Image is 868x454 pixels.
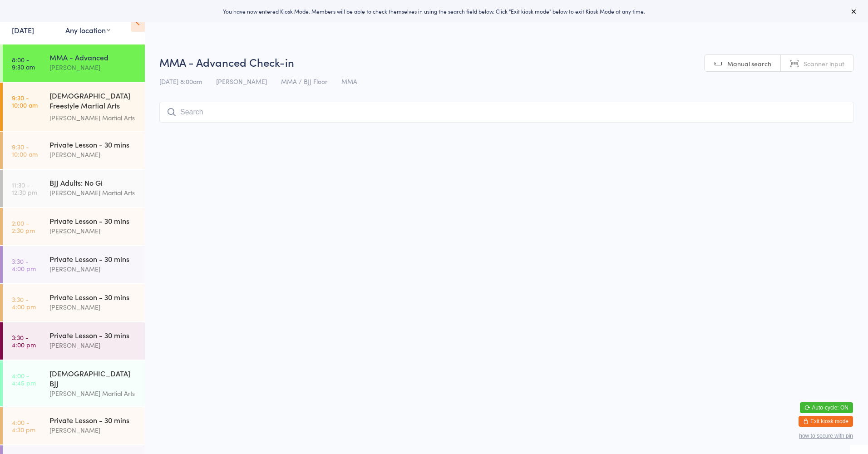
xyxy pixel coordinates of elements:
[49,62,137,73] div: [PERSON_NAME]
[49,226,137,236] div: [PERSON_NAME]
[727,59,771,68] span: Manual search
[159,54,854,69] h2: MMA - Advanced Check-in
[12,94,38,109] time: 9:30 - 10:00 am
[804,59,844,68] span: Scanner input
[3,208,145,245] a: 2:00 -2:30 pmPrivate Lesson - 30 mins[PERSON_NAME]
[12,372,36,386] time: 4:00 - 4:45 pm
[12,25,34,35] a: [DATE]
[49,254,137,264] div: Private Lesson - 30 mins
[49,90,137,113] div: [DEMOGRAPHIC_DATA] Freestyle Martial Arts (Little Heroes)
[12,56,35,70] time: 8:00 - 9:30 am
[159,102,854,123] input: Search
[49,340,137,350] div: [PERSON_NAME]
[216,77,267,86] span: [PERSON_NAME]
[49,139,137,149] div: Private Lesson - 30 mins
[49,330,137,340] div: Private Lesson - 30 mins
[799,433,853,439] button: how to secure with pin
[49,188,137,198] div: [PERSON_NAME] Martial Arts
[159,77,202,86] span: [DATE] 8:00am
[3,170,145,207] a: 11:30 -12:30 pmBJJ Adults: No Gi[PERSON_NAME] Martial Arts
[3,284,145,321] a: 3:30 -4:00 pmPrivate Lesson - 30 mins[PERSON_NAME]
[49,149,137,160] div: [PERSON_NAME]
[49,113,137,123] div: [PERSON_NAME] Martial Arts
[49,388,137,399] div: [PERSON_NAME] Martial Arts
[49,425,137,435] div: [PERSON_NAME]
[3,132,145,169] a: 9:30 -10:00 amPrivate Lesson - 30 mins[PERSON_NAME]
[49,264,137,274] div: [PERSON_NAME]
[3,246,145,283] a: 3:30 -4:00 pmPrivate Lesson - 30 mins[PERSON_NAME]
[12,181,37,196] time: 11:30 - 12:30 pm
[49,178,137,188] div: BJJ Adults: No Gi
[49,302,137,312] div: [PERSON_NAME]
[49,216,137,226] div: Private Lesson - 30 mins
[12,219,35,234] time: 2:00 - 2:30 pm
[65,25,110,35] div: Any location
[800,402,853,413] button: Auto-cycle: ON
[49,368,137,388] div: [DEMOGRAPHIC_DATA] BJJ
[3,44,145,82] a: 8:00 -9:30 amMMA - Advanced[PERSON_NAME]
[12,143,38,158] time: 9:30 - 10:00 am
[3,83,145,131] a: 9:30 -10:00 am[DEMOGRAPHIC_DATA] Freestyle Martial Arts (Little Heroes)[PERSON_NAME] Martial Arts
[49,52,137,62] div: MMA - Advanced
[12,257,36,272] time: 3:30 - 4:00 pm
[3,407,145,444] a: 4:00 -4:30 pmPrivate Lesson - 30 mins[PERSON_NAME]
[3,360,145,406] a: 4:00 -4:45 pm[DEMOGRAPHIC_DATA] BJJ[PERSON_NAME] Martial Arts
[12,419,35,433] time: 4:00 - 4:30 pm
[15,7,853,15] div: You have now entered Kiosk Mode. Members will be able to check themselves in using the search fie...
[341,77,357,86] span: MMA
[49,292,137,302] div: Private Lesson - 30 mins
[799,416,853,427] button: Exit kiosk mode
[12,296,36,310] time: 3:30 - 4:00 pm
[281,77,327,86] span: MMA / BJJ Floor
[3,322,145,360] a: 3:30 -4:00 pmPrivate Lesson - 30 mins[PERSON_NAME]
[12,334,36,348] time: 3:30 - 4:00 pm
[49,415,137,425] div: Private Lesson - 30 mins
